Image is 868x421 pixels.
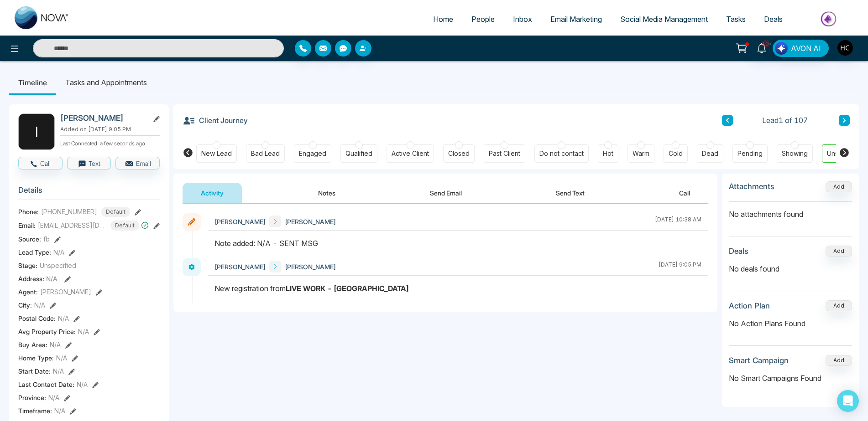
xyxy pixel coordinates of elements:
[462,10,504,28] a: People
[762,40,770,48] span: 10+
[43,234,50,244] span: fb
[18,221,36,230] span: Email:
[729,356,789,365] h3: Smart Campaign
[18,287,38,297] span: Agent:
[539,149,584,158] div: Do not contact
[729,318,852,329] p: No Action Plans Found
[796,9,863,29] img: Market-place.gif
[18,353,54,363] span: Home Type :
[183,183,242,203] button: Activity
[729,202,852,220] p: No attachments found
[762,115,808,126] span: Lead 1 of 107
[115,157,160,169] button: Email
[56,353,67,363] span: N/A
[702,149,718,158] div: Dead
[18,185,160,200] h3: Details
[18,274,58,283] span: Address:
[53,247,64,257] span: N/A
[18,261,37,270] span: Stage:
[729,263,852,274] p: No deals found
[18,340,47,349] span: Buy Area :
[826,300,852,311] button: Add
[54,406,65,416] span: N/A
[412,183,480,203] button: Send Email
[620,15,708,24] span: Social Media Management
[18,406,52,416] span: Timeframe :
[40,287,91,297] span: [PERSON_NAME]
[729,246,748,256] h3: Deals
[300,183,354,203] button: Notes
[41,207,97,216] span: [PHONE_NUMBER]
[826,182,852,190] span: Add
[9,70,56,95] li: Timeline
[67,157,111,169] button: Text
[214,217,266,226] span: [PERSON_NAME]
[550,15,602,24] span: Email Marketing
[837,40,853,56] img: User Avatar
[751,40,773,56] a: 10+
[433,15,453,24] span: Home
[729,182,774,191] h3: Attachments
[729,301,770,310] h3: Action Plan
[826,181,852,192] button: Add
[737,149,763,158] div: Pending
[655,216,701,227] div: [DATE] 10:38 AM
[489,149,520,158] div: Past Client
[110,221,139,231] span: Default
[18,327,76,336] span: Avg Property Price :
[392,149,429,158] div: Active Client
[18,393,46,402] span: Province :
[504,10,541,28] a: Inbox
[773,40,829,57] button: AVON AI
[18,300,32,310] span: City :
[538,183,603,203] button: Send Text
[764,15,783,24] span: Deals
[18,366,51,376] span: Start Date :
[18,380,74,389] span: Last Contact Date :
[755,10,792,28] a: Deals
[729,373,852,384] p: No Smart Campaigns Found
[299,149,326,158] div: Engaged
[633,149,649,158] div: Warm
[541,10,611,28] a: Email Marketing
[58,313,69,323] span: N/A
[15,6,69,29] img: Nova CRM Logo
[827,149,863,158] div: Unspecified
[791,43,821,54] span: AVON AI
[513,15,532,24] span: Inbox
[345,149,372,158] div: Qualified
[18,157,63,169] button: Call
[60,138,160,148] p: Last Connected: a few seconds ago
[826,355,852,366] button: Add
[46,275,58,282] span: N/A
[251,149,280,158] div: Bad Lead
[77,380,88,389] span: N/A
[18,313,56,323] span: Postal Code :
[56,70,156,95] li: Tasks and Appointments
[661,183,708,203] button: Call
[60,125,160,133] p: Added on [DATE] 9:05 PM
[717,10,755,28] a: Tasks
[50,340,61,349] span: N/A
[18,207,39,216] span: Phone:
[18,247,51,257] span: Lead Type:
[659,261,701,272] div: [DATE] 9:05 PM
[775,42,788,55] img: Lead Flow
[448,149,470,158] div: Closed
[611,10,717,28] a: Social Media Management
[183,113,248,127] h3: Client Journey
[285,217,336,226] span: [PERSON_NAME]
[603,149,613,158] div: Hot
[201,149,232,158] div: New Lead
[40,261,76,270] span: Unspecified
[53,366,64,376] span: N/A
[18,234,41,244] span: Source:
[18,113,55,150] div: I
[60,113,145,123] h2: [PERSON_NAME]
[669,149,683,158] div: Cold
[782,149,808,158] div: Showing
[837,390,859,412] div: Open Intercom Messenger
[48,393,59,402] span: N/A
[78,327,89,336] span: N/A
[214,262,266,272] span: [PERSON_NAME]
